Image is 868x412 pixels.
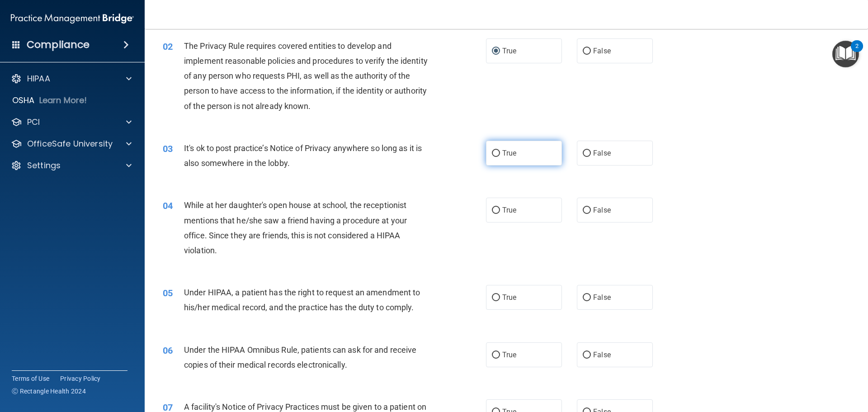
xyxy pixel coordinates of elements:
[163,143,173,154] span: 03
[832,41,859,67] button: Open Resource Center, 2 new notifications
[502,206,516,214] span: True
[492,352,500,359] input: True
[12,374,49,383] a: Terms of Use
[593,350,611,359] span: False
[11,117,132,128] a: PCI
[502,149,516,157] span: True
[583,150,591,157] input: False
[27,138,113,149] p: OfficeSafe University
[593,47,611,55] span: False
[583,294,591,301] input: False
[184,143,422,168] span: It's ok to post practice’s Notice of Privacy anywhere so long as it is also somewhere in the lobby.
[583,352,591,359] input: False
[163,345,173,356] span: 06
[492,294,500,301] input: True
[184,41,428,111] span: The Privacy Rule requires covered entities to develop and implement reasonable policies and proce...
[39,95,87,106] p: Learn More!
[492,207,500,214] input: True
[11,160,132,171] a: Settings
[502,293,516,302] span: True
[163,200,173,211] span: 04
[184,288,420,312] span: Under HIPAA, a patient has the right to request an amendment to his/her medical record, and the p...
[593,206,611,214] span: False
[184,200,407,255] span: While at her daughter's open house at school, the receptionist mentions that he/she saw a friend ...
[184,345,416,369] span: Under the HIPAA Omnibus Rule, patients can ask for and receive copies of their medical records el...
[492,48,500,55] input: True
[27,38,90,51] h4: Compliance
[712,348,857,384] iframe: Drift Widget Chat Controller
[855,46,859,58] div: 2
[163,41,173,52] span: 02
[593,293,611,302] span: False
[11,9,134,28] img: PMB logo
[27,160,61,171] p: Settings
[492,150,500,157] input: True
[27,117,40,128] p: PCI
[502,47,516,55] span: True
[502,350,516,359] span: True
[11,138,132,149] a: OfficeSafe University
[27,73,50,84] p: HIPAA
[12,387,86,396] span: Ⓒ Rectangle Health 2024
[583,48,591,55] input: False
[593,149,611,157] span: False
[60,374,101,383] a: Privacy Policy
[583,207,591,214] input: False
[12,95,35,106] p: OSHA
[163,288,173,298] span: 05
[11,73,132,84] a: HIPAA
